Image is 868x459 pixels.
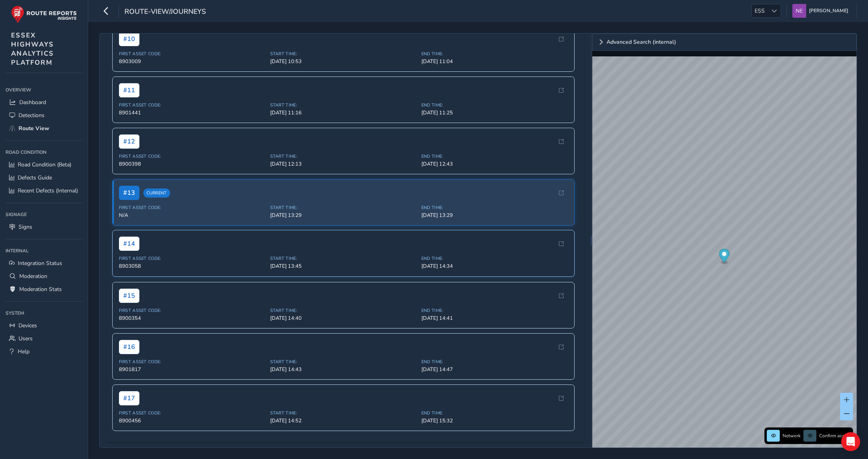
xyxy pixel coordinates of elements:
[270,263,417,270] span: [DATE] 13:45
[119,417,265,424] span: 8900456
[421,366,568,373] span: [DATE] 14:47
[19,285,62,293] span: Moderation Stats
[270,212,417,219] span: [DATE] 13:29
[119,256,265,261] span: First Asset Code:
[6,307,82,319] div: System
[119,32,139,46] span: # 10
[119,391,139,405] span: # 17
[6,158,82,171] a: Road Condition (Beta)
[792,4,806,18] img: diamond-layout
[421,109,568,116] span: [DATE] 11:25
[19,125,49,132] span: Route View
[119,308,265,313] span: First Asset Code:
[421,417,568,424] span: [DATE] 15:32
[6,171,82,184] a: Defects Guide
[270,308,417,313] span: Start Time:
[119,153,265,159] span: First Asset Code:
[19,112,45,119] span: Detections
[809,4,848,18] span: [PERSON_NAME]
[606,39,676,45] span: Advanced Search (internal)
[6,146,82,158] div: Road Condition
[119,359,265,365] span: First Asset Code:
[119,102,265,108] span: First Asset Code:
[119,186,139,200] span: # 13
[6,209,82,220] div: Signage
[752,4,768,17] span: ESS
[18,187,78,194] span: Recent Defects (Internal)
[119,289,139,303] span: # 15
[119,366,265,373] span: 8901817
[270,160,417,168] span: [DATE] 12:13
[270,205,417,211] span: Start Time:
[6,283,82,296] a: Moderation Stats
[270,366,417,373] span: [DATE] 14:43
[19,223,32,231] span: Signs
[19,272,47,280] span: Moderation
[270,359,417,365] span: Start Time:
[6,345,82,358] a: Help
[11,31,54,67] span: ESSEX HIGHWAYS ANALYTICS PLATFORM
[119,340,139,354] span: # 16
[421,315,568,322] span: [DATE] 14:41
[19,322,37,329] span: Devices
[19,99,46,106] span: Dashboard
[421,410,568,416] span: End Time:
[270,256,417,261] span: Start Time:
[119,237,139,251] span: # 14
[421,102,568,108] span: End Time:
[421,205,568,211] span: End Time:
[6,84,82,96] div: Overview
[6,257,82,270] a: Integration Status
[421,51,568,57] span: End Time:
[119,315,265,322] span: 8900354
[421,256,568,261] span: End Time:
[421,153,568,159] span: End Time:
[119,58,265,65] span: 8903009
[119,160,265,168] span: 8900398
[119,205,265,211] span: First Asset Code:
[6,220,82,233] a: Signs
[719,249,730,265] div: Map marker
[421,212,568,219] span: [DATE] 13:29
[270,417,417,424] span: [DATE] 14:52
[6,96,82,109] a: Dashboard
[6,270,82,283] a: Moderation
[819,433,851,439] span: Confirm assets
[6,319,82,332] a: Devices
[841,432,860,451] div: Open Intercom Messenger
[421,58,568,65] span: [DATE] 11:04
[270,410,417,416] span: Start Time:
[11,6,77,23] img: rr logo
[119,410,265,416] span: First Asset Code:
[119,134,139,149] span: # 12
[6,245,82,257] div: Internal
[792,4,851,18] button: [PERSON_NAME]
[421,359,568,365] span: End Time:
[19,335,33,342] span: Users
[6,122,82,135] a: Route View
[783,433,801,439] span: Network
[119,51,265,57] span: First Asset Code:
[421,160,568,168] span: [DATE] 12:43
[119,263,265,270] span: 8903058
[119,109,265,116] span: 8901441
[124,7,206,18] span: route-view/journeys
[270,109,417,116] span: [DATE] 11:16
[18,259,62,267] span: Integration Status
[270,102,417,108] span: Start Time:
[421,263,568,270] span: [DATE] 14:34
[119,83,139,97] span: # 11
[270,58,417,65] span: [DATE] 10:53
[143,188,170,198] span: Current
[6,109,82,122] a: Detections
[6,332,82,345] a: Users
[592,34,857,51] a: Expand
[6,184,82,197] a: Recent Defects (Internal)
[270,51,417,57] span: Start Time:
[421,308,568,313] span: End Time:
[119,212,265,219] span: N/A
[18,161,71,168] span: Road Condition (Beta)
[270,153,417,159] span: Start Time:
[18,174,52,181] span: Defects Guide
[18,348,30,355] span: Help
